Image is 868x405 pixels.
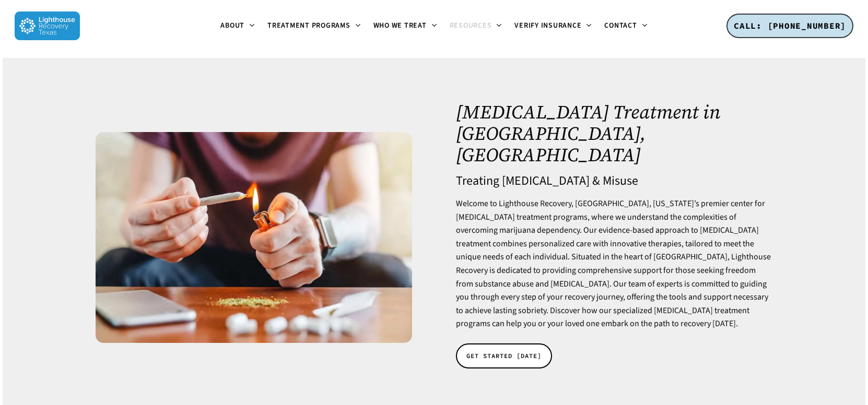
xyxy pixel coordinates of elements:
span: Who We Treat [373,20,427,31]
a: About [214,22,261,30]
a: Verify Insurance [508,22,598,30]
h4: Treating [MEDICAL_DATA] & Misuse [456,174,772,188]
span: Verify Insurance [514,20,581,31]
img: Canabis cigarrete and lighter in hand. [96,132,412,343]
a: Resources [443,22,509,30]
a: CALL: [PHONE_NUMBER] [726,14,853,39]
img: Lighthouse Recovery Texas [15,11,80,40]
span: Treatment Programs [267,20,350,31]
p: Welcome to Lighthouse Recovery, [GEOGRAPHIC_DATA], [US_STATE]’s premier center for [MEDICAL_DATA]... [456,197,772,331]
span: Contact [604,20,637,31]
a: GET STARTED [DATE] [456,343,552,368]
a: Who We Treat [367,22,443,30]
h1: [MEDICAL_DATA] Treatment in [GEOGRAPHIC_DATA], [GEOGRAPHIC_DATA] [456,101,772,165]
a: Contact [598,22,653,30]
span: About [220,20,244,31]
a: Treatment Programs [261,22,367,30]
span: Resources [450,20,492,31]
span: CALL: [PHONE_NUMBER] [734,20,846,31]
span: GET STARTED [DATE] [466,351,542,361]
